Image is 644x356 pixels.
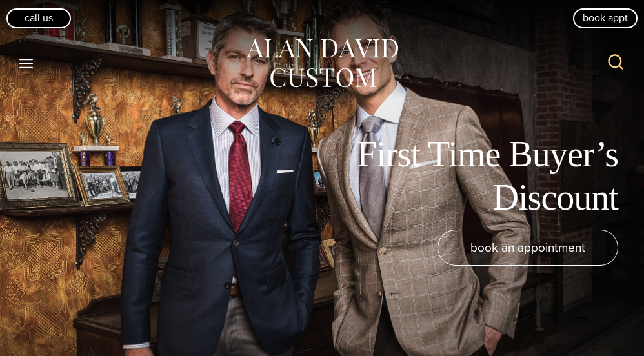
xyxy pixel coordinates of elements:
a: book an appointment [438,230,618,266]
button: Open menu [13,52,40,75]
img: Alan David Custom [245,35,399,92]
a: Call Us [6,8,71,28]
button: View Search Form [600,48,631,79]
a: book appt [573,8,638,28]
span: book an appointment [470,238,585,257]
h1: First Time Buyer’s Discount [328,133,618,219]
